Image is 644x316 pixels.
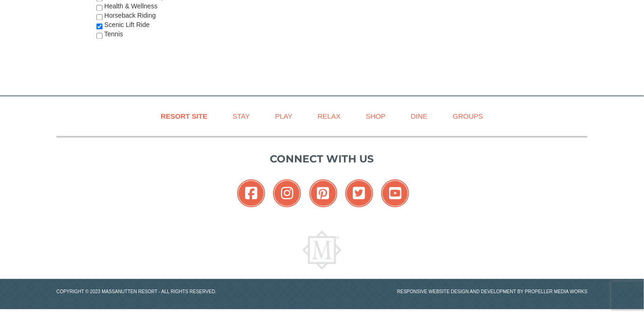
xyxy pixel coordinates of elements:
[104,12,156,19] span: Horseback Riding
[56,151,588,167] p: Connect with us
[302,230,342,269] img: Massanutten Resort Logo
[221,106,261,127] a: Stay
[104,2,158,10] span: Health & Wellness
[104,30,123,38] span: Tennis
[263,106,304,127] a: Play
[399,106,439,127] a: Dine
[49,288,322,295] p: Copyright © 2023 Massanutten Resort - All Rights Reserved.
[354,106,397,127] a: Shop
[149,106,219,127] a: Resort Site
[397,289,588,294] a: Responsive website design and development by Propeller Media Works
[306,106,352,127] a: Relax
[441,106,495,127] a: Groups
[104,21,150,28] span: Scenic Lift Ride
